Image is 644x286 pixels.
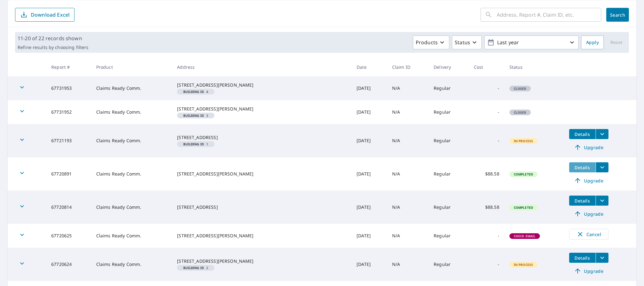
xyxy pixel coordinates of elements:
td: 67720625 [46,224,91,248]
input: Address, Report #, Claim ID, etc. [497,6,601,24]
button: detailsBtn-67720814 [569,196,596,206]
button: filesDropdownBtn-67720624 [596,253,608,263]
button: Cancel [569,229,608,240]
span: 4 [180,90,212,93]
span: Search [611,12,624,18]
p: Last year [495,37,568,48]
p: Download Excel [31,11,69,18]
td: - [469,100,504,124]
th: Product [91,58,172,76]
span: Upgrade [573,143,605,151]
span: Closed [510,86,530,91]
td: [DATE] [352,224,387,248]
div: [STREET_ADDRESS][PERSON_NAME] [177,82,347,88]
div: [STREET_ADDRESS][PERSON_NAME] [177,171,347,177]
td: N/A [387,224,429,248]
th: Claim ID [387,58,429,76]
td: Claims Ready Comm. [91,157,172,191]
em: Building ID [183,90,204,93]
td: Regular [429,100,469,124]
span: In Process [510,139,537,143]
p: Status [455,39,470,46]
td: N/A [387,124,429,157]
button: Search [606,8,629,22]
td: 67721193 [46,124,91,157]
td: [DATE] [352,157,387,191]
td: N/A [387,157,429,191]
div: [STREET_ADDRESS][PERSON_NAME] [177,258,347,264]
th: Status [504,58,564,76]
span: Details [573,198,592,204]
td: 67720624 [46,248,91,281]
td: 67731952 [46,100,91,124]
span: Cancel [576,230,602,238]
span: Upgrade [573,267,605,275]
td: [DATE] [352,248,387,281]
th: Cost [469,58,504,76]
a: Upgrade [569,175,608,186]
td: Regular [429,191,469,224]
button: Download Excel [15,8,75,22]
p: 11-20 of 22 records shown [18,35,88,42]
td: - [469,224,504,248]
span: Details [573,165,592,170]
td: Regular [429,248,469,281]
div: [STREET_ADDRESS][PERSON_NAME] [177,233,347,239]
td: 67720891 [46,157,91,191]
button: filesDropdownBtn-67721193 [596,129,608,139]
td: [DATE] [352,191,387,224]
span: 1 [180,143,212,146]
span: Details [573,131,592,137]
p: Products [416,39,438,46]
em: Building ID [183,114,204,117]
button: Products [413,35,449,49]
span: Upgrade [573,210,605,218]
button: Apply [581,35,604,49]
td: - [469,124,504,157]
td: 67731953 [46,76,91,100]
td: Claims Ready Comm. [91,76,172,100]
button: filesDropdownBtn-67720814 [596,196,608,206]
a: Upgrade [569,209,608,219]
span: Completed [510,172,537,176]
em: Building ID [183,266,204,269]
div: [STREET_ADDRESS] [177,134,347,141]
td: $88.58 [469,157,504,191]
span: In Process [510,262,537,267]
td: Claims Ready Comm. [91,191,172,224]
span: Check Email [510,234,540,238]
td: Regular [429,224,469,248]
td: Claims Ready Comm. [91,100,172,124]
td: [DATE] [352,100,387,124]
div: [STREET_ADDRESS] [177,204,347,210]
td: 67720814 [46,191,91,224]
td: Regular [429,124,469,157]
button: filesDropdownBtn-67720891 [596,162,608,172]
td: Regular [429,76,469,100]
div: [STREET_ADDRESS][PERSON_NAME] [177,106,347,112]
td: Regular [429,157,469,191]
span: Details [573,255,592,261]
button: Last year [484,35,579,49]
td: Claims Ready Comm. [91,224,172,248]
td: $88.58 [469,191,504,224]
td: [DATE] [352,124,387,157]
span: 2 [180,266,212,269]
span: Completed [510,205,537,210]
td: Claims Ready Comm. [91,124,172,157]
span: Apply [586,39,599,46]
th: Address [172,58,352,76]
button: detailsBtn-67721193 [569,129,596,139]
td: - [469,248,504,281]
a: Upgrade [569,266,608,276]
button: Status [452,35,482,49]
button: detailsBtn-67720624 [569,253,596,263]
span: Upgrade [573,177,605,184]
th: Report # [46,58,91,76]
td: N/A [387,191,429,224]
td: N/A [387,76,429,100]
td: N/A [387,248,429,281]
p: Refine results by choosing filters [18,45,88,50]
span: Closed [510,110,530,115]
td: Claims Ready Comm. [91,248,172,281]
